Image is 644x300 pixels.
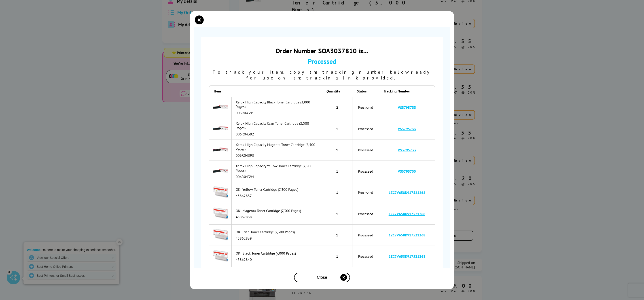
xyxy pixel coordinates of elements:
[236,164,320,173] div: Xerox High Capacity Yellow Toner Cartridge (2,500 Pages)
[236,111,320,115] div: 006R04391
[236,257,320,262] div: 45862840
[398,126,416,131] a: VS3795733
[398,105,416,110] a: VS3795733
[317,275,327,280] span: Close
[352,139,379,161] td: Processed
[209,57,435,66] div: Processed
[322,182,352,203] td: 1
[322,118,352,139] td: 1
[236,215,320,219] div: 45862838
[322,225,352,246] td: 1
[236,153,320,158] div: 006R04393
[352,97,379,118] td: Processed
[236,132,320,136] div: 006R04392
[294,273,350,282] button: close modal
[398,169,416,174] a: VS3795733
[352,182,379,203] td: Processed
[322,85,352,97] th: Quantity
[213,69,432,81] span: To track your item, copy the tracking number below ready for use on the tracking link provided.
[389,233,425,237] a: 1ZC7V658D917521268
[236,187,320,192] div: OKI Yellow Toner Cartridge (7,300 Pages)
[236,121,320,130] div: Xerox High Capacity Cyan Toner Cartridge (2,500 Pages)
[213,163,228,179] img: Xerox High Capacity Yellow Toner Cartridge (2,500 Pages)
[352,118,379,139] td: Processed
[322,203,352,225] td: 1
[213,206,228,221] img: OKI Magenta Toner Cartridge (7,300 Pages)
[352,246,379,267] td: Processed
[322,161,352,182] td: 1
[209,85,232,97] th: Item
[236,251,320,255] div: OKI Black Toner Cartridge (7,000 Pages)
[322,97,352,118] td: 2
[352,203,379,225] td: Processed
[236,100,320,109] div: Xerox High Capacity Black Toner Cartridge (3,000 Pages)
[352,225,379,246] td: Processed
[213,184,228,200] img: OKI Yellow Toner Cartridge (7,300 Pages)
[236,230,320,234] div: OKI Cyan Toner Cartridge (7,300 Pages)
[352,161,379,182] td: Processed
[398,148,416,152] a: VS3795733
[213,99,228,115] img: Xerox High Capacity Black Toner Cartridge (3,000 Pages)
[389,212,425,216] a: 1ZC7V658D917521268
[236,208,320,213] div: OKI Magenta Toner Cartridge (7,300 Pages)
[322,139,352,161] td: 1
[213,248,228,264] img: OKI Black Toner Cartridge (7,000 Pages)
[236,193,320,198] div: 45862837
[213,120,228,136] img: Xerox High Capacity Cyan Toner Cartridge (2,500 Pages)
[322,246,352,267] td: 1
[389,190,425,195] a: 1ZC7V658D917521268
[209,46,435,55] div: Order Number SOA3037810 is…
[236,236,320,240] div: 45862839
[213,227,228,242] img: OKI Cyan Toner Cartridge (7,300 Pages)
[352,85,379,97] th: Status
[236,142,320,151] div: Xerox High Capacity Magenta Toner Cartridge (2,500 Pages)
[389,254,425,259] a: 1ZC7V658D917521268
[196,17,203,23] button: close modal
[379,85,435,97] th: Tracking Number
[236,174,320,179] div: 006R04394
[213,142,228,157] img: Xerox High Capacity Magenta Toner Cartridge (2,500 Pages)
